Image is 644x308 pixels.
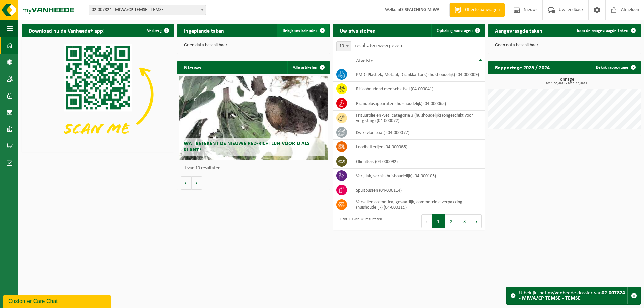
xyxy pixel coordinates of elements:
[287,61,329,74] a: Alle artikelen
[576,28,628,33] span: Toon de aangevraagde taken
[488,24,549,37] h2: Aangevraagde taken
[463,7,501,13] span: Offerte aanvragen
[449,3,505,17] a: Offerte aanvragen
[22,37,174,151] img: Download de VHEPlus App
[421,214,432,228] button: Previous
[184,43,323,48] p: Geen data beschikbaar.
[355,43,402,48] label: resultaten weergeven
[283,28,317,33] span: Bekijk uw kalender
[192,176,202,190] button: Volgende
[179,76,328,160] a: Wat betekent de nieuwe RED-richtlijn voor u als klant?
[142,24,173,37] button: Verberg
[356,58,375,64] span: Afvalstof
[147,28,162,33] span: Verberg
[571,24,640,37] a: Toon de aangevraagde taken
[336,214,382,229] div: 1 tot 10 van 28 resultaten
[458,214,471,228] button: 3
[400,7,439,12] strong: DISPATCHING MIWA
[351,82,485,96] td: risicohoudend medisch afval (04-000041)
[351,197,485,212] td: vervallen cosmetica, gevaarlijk, commerciele verpakking (huishoudelijk) (04-000119)
[336,41,351,51] span: 10
[177,61,208,74] h2: Nieuws
[519,290,625,301] strong: 02-007824 - MIWA/CP TEMSE - TEMSE
[351,154,485,169] td: oliefilters (04-000092)
[277,24,329,37] a: Bekijk uw kalender
[351,67,485,82] td: PMD (Plastiek, Metaal, Drankkartons) (huishoudelijk) (04-000009)
[492,77,641,85] h3: Tonnage
[591,61,640,74] a: Bekijk rapportage
[184,141,310,153] span: Wat betekent de nieuwe RED-richtlijn voor u als klant?
[351,169,485,183] td: verf, lak, vernis (huishoudelijk) (04-000105)
[351,125,485,140] td: kwik (vloeibaar) (04-000077)
[351,96,485,111] td: brandblusapparaten (huishoudelijk) (04-000065)
[351,140,485,154] td: loodbatterijen (04-000085)
[351,111,485,125] td: frituurolie en -vet, categorie 3 (huishoudelijk) (ongeschikt voor vergisting) (04-000072)
[471,214,482,228] button: Next
[492,82,641,85] span: 2024: 55,492 t - 2025: 26,998 t
[519,287,627,304] div: U bekijkt het myVanheede dossier van
[337,42,351,51] span: 10
[3,293,112,308] iframe: chat widget
[181,176,192,190] button: Vorige
[432,214,445,228] button: 1
[22,24,111,37] h2: Download nu de Vanheede+ app!
[89,5,206,15] span: 02-007824 - MIWA/CP TEMSE - TEMSE
[89,5,206,15] span: 02-007824 - MIWA/CP TEMSE - TEMSE
[333,24,382,37] h2: Uw afvalstoffen
[184,166,326,171] p: 1 van 10 resultaten
[431,24,484,37] a: Ophaling aanvragen
[177,24,231,37] h2: Ingeplande taken
[437,28,473,33] span: Ophaling aanvragen
[445,214,458,228] button: 2
[351,183,485,197] td: spuitbussen (04-000114)
[495,43,634,48] p: Geen data beschikbaar.
[488,61,556,74] h2: Rapportage 2025 / 2024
